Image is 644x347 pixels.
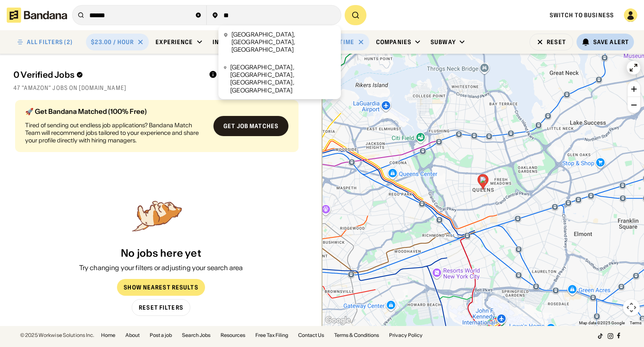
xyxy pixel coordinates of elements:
[91,38,134,46] div: $23.00 / hour
[124,284,198,290] div: Show Nearest Results
[13,84,309,92] div: 47 "amazon" jobs on [DOMAIN_NAME]
[25,108,207,115] div: 🚀 Get Bandana Matched (100% Free)
[139,305,183,310] div: Reset Filters
[298,333,324,338] a: Contact Us
[324,315,352,326] a: Open this area in Google Maps (opens a new window)
[255,333,288,338] a: Free Tax Filing
[230,63,336,94] div: [GEOGRAPHIC_DATA], [GEOGRAPHIC_DATA], [GEOGRAPHIC_DATA], [GEOGRAPHIC_DATA]
[334,333,379,338] a: Terms & Conditions
[27,39,73,45] div: ALL FILTERS (2)
[579,321,625,325] span: Map data ©2025 Google
[79,263,243,272] div: Try changing your filters or adjusting your search area
[630,321,641,325] a: Terms (opens in new tab)
[324,315,352,326] img: Google
[7,8,67,23] img: Bandana logotype
[221,333,245,338] a: Resources
[20,333,94,338] div: © 2025 Workwise Solutions Inc.
[125,333,140,338] a: About
[13,70,202,80] div: 0 Verified Jobs
[150,333,172,338] a: Post a job
[121,247,201,260] div: No jobs here yet
[13,97,309,197] div: grid
[101,333,115,338] a: Home
[431,38,456,46] div: Subway
[623,299,640,316] button: Map camera controls
[182,333,210,338] a: Search Jobs
[376,38,411,46] div: Companies
[593,38,629,46] div: Save Alert
[550,11,614,19] a: Switch to Business
[213,38,249,46] div: Industries
[156,38,193,46] div: Experience
[547,39,566,45] div: Reset
[389,333,423,338] a: Privacy Policy
[231,31,336,54] div: [GEOGRAPHIC_DATA], [GEOGRAPHIC_DATA], [GEOGRAPHIC_DATA]
[223,123,278,129] div: Get job matches
[25,121,207,145] div: Tired of sending out endless job applications? Bandana Match Team will recommend jobs tailored to...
